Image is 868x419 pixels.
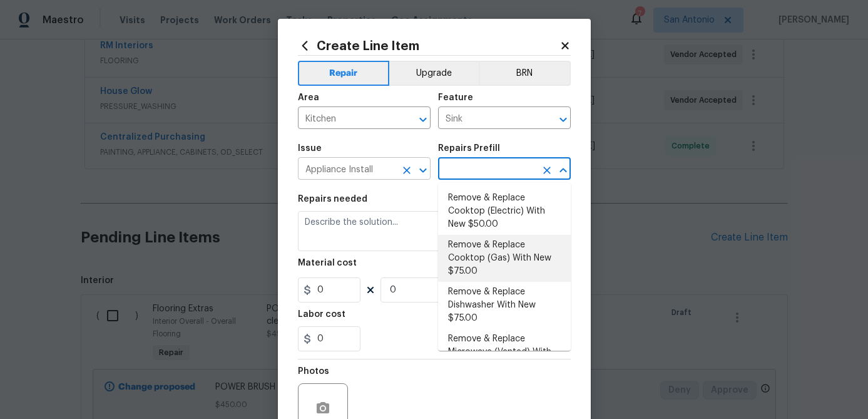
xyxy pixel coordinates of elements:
[298,61,390,86] button: Repair
[438,235,571,282] li: Remove & Replace Cooktop (Gas) With New $75.00
[438,329,571,376] li: Remove & Replace Microwave (Vented) With New $60.00
[554,111,572,128] button: Open
[438,93,473,102] h5: Feature
[438,188,571,235] li: Remove & Replace Cooktop (Electric) With New $50.00
[298,259,357,267] h5: Material cost
[414,111,432,128] button: Open
[479,61,571,86] button: BRN
[298,195,367,204] h5: Repairs needed
[414,162,432,179] button: Open
[389,61,479,86] button: Upgrade
[554,162,572,179] button: Close
[398,162,416,179] button: Clear
[538,162,556,179] button: Clear
[298,367,329,376] h5: Photos
[438,282,571,329] li: Remove & Replace Dishwasher With New $75.00
[298,144,322,153] h5: Issue
[438,144,500,153] h5: Repairs Prefill
[298,93,319,102] h5: Area
[298,310,345,319] h5: Labor cost
[298,39,559,53] h2: Create Line Item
